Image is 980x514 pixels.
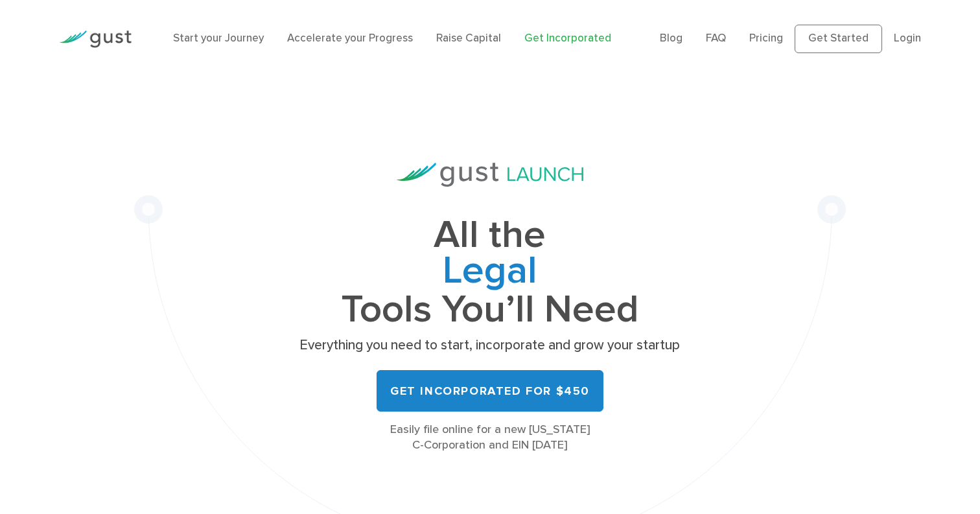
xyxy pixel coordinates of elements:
div: Easily file online for a new [US_STATE] C-Corporation and EIN [DATE] [296,422,684,453]
a: Raise Capital [436,32,501,45]
span: Legal [296,253,684,292]
a: Get Started [795,25,882,53]
a: FAQ [706,32,726,45]
a: Pricing [749,32,783,45]
a: Get Incorporated [524,32,611,45]
p: Everything you need to start, incorporate and grow your startup [296,336,684,355]
a: Accelerate your Progress [287,32,413,45]
img: Gust Launch Logo [397,163,583,187]
a: Start your Journey [173,32,264,45]
a: Login [894,32,921,45]
a: Blog [660,32,682,45]
a: Get Incorporated for $450 [377,370,603,412]
h1: All the Tools You’ll Need [296,218,684,327]
img: Gust Logo [59,30,132,48]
